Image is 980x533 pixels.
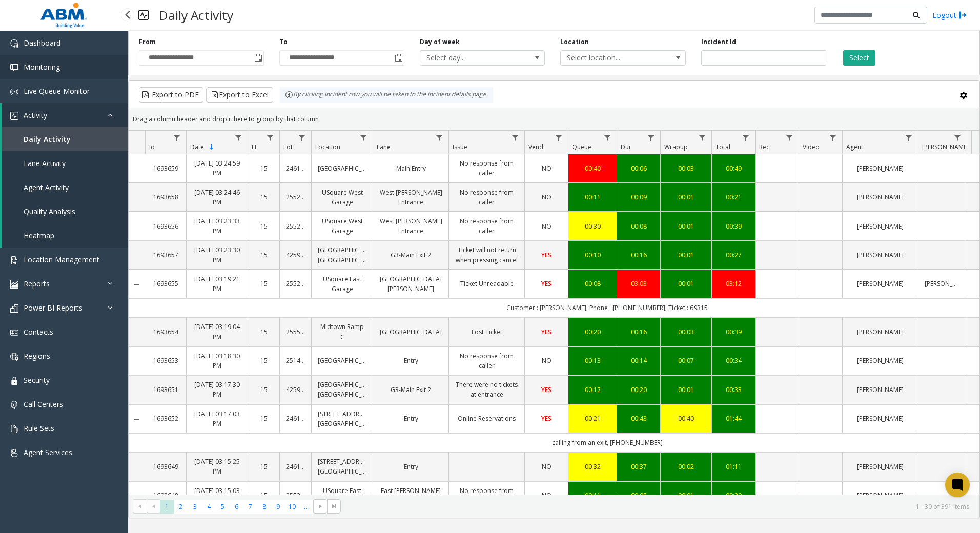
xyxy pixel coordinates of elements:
button: Export to Excel [206,87,273,102]
span: Go to the next page [313,499,327,514]
a: Collapse Details [129,280,145,289]
a: 1693659 [151,163,180,173]
a: Dur Filter Menu [644,131,658,145]
a: 00:01 [667,490,705,500]
a: 00:21 [575,414,610,423]
a: Entry [379,414,442,423]
div: 00:34 [718,356,749,365]
a: Activity [2,103,128,127]
img: 'icon' [10,280,18,289]
a: [PERSON_NAME] [849,462,912,471]
div: 00:16 [623,327,654,337]
span: Toggle popup [252,51,263,65]
span: Daily Activity [24,134,71,144]
a: Vend Filter Menu [552,131,566,145]
div: 00:11 [575,490,610,500]
a: No response from caller [455,188,518,207]
a: 15 [254,462,273,471]
img: 'icon' [10,353,18,361]
span: Live Queue Monitor [24,86,90,96]
div: 00:01 [667,192,705,202]
img: 'icon' [10,449,18,457]
div: 00:39 [718,327,749,337]
a: [PERSON_NAME] [849,490,912,500]
a: 00:33 [718,385,749,395]
a: Lot Filter Menu [295,131,309,145]
div: 00:11 [575,192,610,202]
a: Rec. Filter Menu [783,131,797,145]
a: 24611103 [286,462,305,471]
div: 00:21 [718,192,749,202]
a: [DATE] 03:19:21 PM [193,274,241,294]
a: 255585 [286,327,305,337]
a: 25528752 [286,279,305,289]
a: 00:08 [575,279,610,289]
div: 00:43 [623,414,654,423]
span: Dur [621,142,631,151]
a: [PERSON_NAME] [849,356,912,365]
a: 00:01 [667,385,705,395]
span: Page 7 [243,500,257,514]
a: 15 [254,163,273,173]
a: 00:06 [623,163,654,173]
span: Id [149,142,155,151]
span: Page 10 [285,500,299,514]
span: Lane [377,142,391,151]
div: 00:20 [623,385,654,395]
a: [GEOGRAPHIC_DATA] [GEOGRAPHIC_DATA] [318,245,366,264]
a: Quality Analysis [2,199,128,223]
div: Drag a column header and drop it here to group by that column [129,110,979,128]
a: 00:01 [667,250,705,260]
a: 00:01 [667,221,705,231]
a: 1693653 [151,356,180,365]
a: 00:20 [718,490,749,500]
a: 15 [254,414,273,423]
a: [GEOGRAPHIC_DATA] [379,327,442,337]
a: [STREET_ADDRESS][GEOGRAPHIC_DATA] [318,409,366,428]
a: YES [531,279,562,289]
a: Lane Filter Menu [433,131,446,145]
a: [PERSON_NAME] [849,279,912,289]
span: Select day... [420,51,520,65]
a: 00:14 [623,356,654,365]
a: 00:27 [718,250,749,260]
a: Video Filter Menu [826,131,840,145]
a: Collapse Details [129,415,145,423]
a: West [PERSON_NAME] Entrance [379,216,442,236]
span: H [252,142,256,151]
img: infoIcon.svg [285,91,293,99]
a: 15 [254,279,273,289]
a: 1693648 [151,490,180,500]
a: NO [531,356,562,365]
a: 00:30 [575,221,610,231]
a: Ticket Unreadable [455,279,518,289]
span: YES [541,251,552,259]
div: 00:37 [623,462,654,471]
a: Logout [932,10,967,20]
label: Incident Id [701,37,736,47]
a: [GEOGRAPHIC_DATA] [318,356,366,365]
a: Date Filter Menu [232,131,246,145]
span: Location Management [24,255,99,264]
span: Queue [572,142,591,151]
span: Page 4 [202,500,216,514]
a: 01:44 [718,414,749,423]
a: 01:11 [718,462,749,471]
span: Toggle popup [393,51,404,65]
div: 00:08 [623,490,654,500]
a: [GEOGRAPHIC_DATA] [318,163,366,173]
div: 00:07 [667,356,705,365]
span: Issue [453,142,467,151]
a: [DATE] 03:24:46 PM [193,188,241,207]
a: [PERSON_NAME] [849,163,912,173]
a: 25528752 [286,490,305,500]
a: Wrapup Filter Menu [696,131,709,145]
a: 00:40 [575,163,610,173]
